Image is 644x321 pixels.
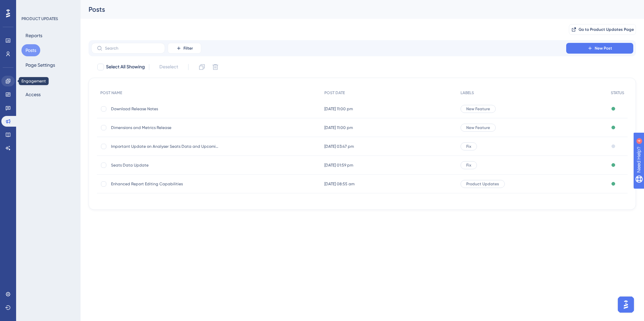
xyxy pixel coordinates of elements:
div: PRODUCT UPDATES [21,16,58,21]
span: Seats Data Update [111,163,218,168]
span: [DATE] 03:47 pm [324,144,354,149]
span: Deselect [159,63,178,71]
button: Deselect [153,61,184,73]
button: Access [21,88,45,101]
button: Page Settings [21,59,59,71]
span: Select All Showing [106,63,145,71]
button: Posts [21,44,40,56]
span: [DATE] 08:55 am [324,181,355,187]
span: POST NAME [100,90,122,95]
span: New Feature [466,106,490,112]
button: Domain [21,74,46,86]
span: Need Help? [16,2,42,10]
span: STATUS [611,90,624,95]
div: Posts [89,5,619,14]
span: Filter [183,46,193,51]
span: Enhanced Report Editing Capabilities [111,181,218,187]
span: Important Update on Analyser Seats Data and Upcoming Schedules Delivery Disruption [111,144,218,149]
button: Go to Product Updates Page [569,24,636,35]
span: Dimensions and Metrics Release [111,125,218,130]
span: Fix [466,163,471,168]
span: New Feature [466,125,490,130]
span: [DATE] 11:00 pm [324,125,353,130]
button: New Post [566,43,633,54]
span: Product Updates [466,181,499,187]
span: New Post [595,46,612,51]
button: Filter [168,43,201,54]
span: [DATE] 11:00 pm [324,106,353,112]
span: Go to Product Updates Page [579,27,634,32]
iframe: UserGuiding AI Assistant Launcher [616,295,636,315]
input: Search [105,46,159,51]
span: Download Release Notes [111,106,218,112]
span: LABELS [461,90,474,95]
div: 4 [47,3,49,9]
button: Reports [21,29,46,42]
span: [DATE] 01:59 pm [324,163,353,168]
span: POST DATE [324,90,345,95]
span: Fix [466,144,471,149]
